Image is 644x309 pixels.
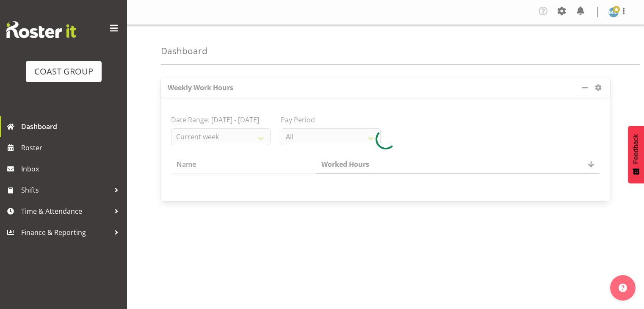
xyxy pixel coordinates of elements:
button: Feedback - Show survey [628,126,644,183]
img: monique-mitchell1176.jpg [608,7,619,17]
div: COAST GROUP [34,65,93,78]
span: Feedback [632,134,640,164]
span: Time & Attendance [21,205,110,218]
span: Roster [21,141,123,154]
img: Rosterit website logo [6,21,76,38]
img: help-xxl-2.png [619,284,627,292]
span: Shifts [21,184,110,196]
span: Finance & Reporting [21,226,110,239]
span: Dashboard [21,120,123,133]
span: Inbox [21,163,123,175]
h4: Dashboard [161,46,207,56]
